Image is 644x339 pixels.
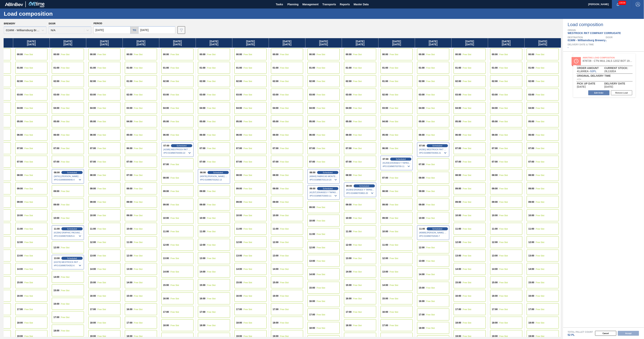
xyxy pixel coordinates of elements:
[322,2,336,7] span: Transports
[568,22,644,27] span: Load composition
[618,1,626,5] span: 10038
[5,3,23,6] img: TNhmsLtSVTkK8tSr43FrP2fwEKptu5GPRR3wAAAABJRU5ErkJggg==
[636,2,640,7] img: Logout
[49,22,55,25] label: Door
[133,29,136,32] h5: to
[287,2,299,7] span: Planning
[275,2,284,7] span: Tasks
[568,36,606,39] span: Destination
[94,26,130,34] input: mm/dd/yyyy
[568,43,594,46] span: Delivery Date & Time
[568,29,644,31] span: Origin
[340,2,350,7] span: Reports
[612,2,624,7] button: Notifications
[94,22,102,25] span: Period
[595,331,616,336] button: Cancel
[302,2,319,7] span: Management
[568,39,606,42] span: 01WM - Williamsburg Brewery
[138,26,175,34] input: mm/dd/yyyy
[4,12,71,16] h1: Load composition
[568,46,569,49] span: -
[179,28,184,32] img: icon-filter-gray
[4,22,15,25] label: Brewery
[606,39,607,42] span: -
[178,26,185,34] button: icon-filter-gray
[354,2,369,7] span: Master Data
[568,32,621,35] span: WESTROCK RKT COMPANY CORRUGATE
